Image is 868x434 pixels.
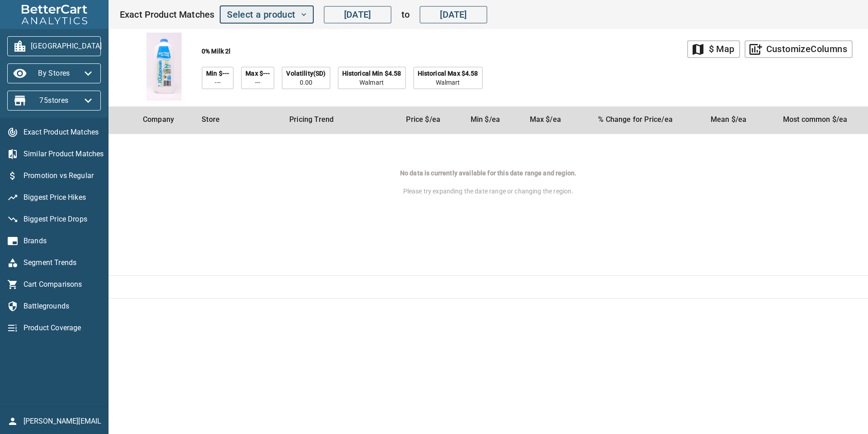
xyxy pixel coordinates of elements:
[282,67,330,89] div: Volatility(SD)
[359,78,384,87] span: Walmart
[598,115,673,124] span: Min $/ea compared to Max $/ea for the time period specified
[108,134,868,276] td: Please try expanding the date range or changing the region.
[24,236,101,246] span: Brands
[14,93,94,108] span: 75 stores
[300,78,313,87] span: 0.00
[418,69,478,78] div: Historical Max $4.58
[745,40,853,58] button: add_chartCustomizeColumns
[289,115,334,124] span: Pricing Trend Graph
[24,149,101,159] span: Similar Product Matches
[7,36,101,56] button: [GEOGRAPHIC_DATA]
[24,214,101,225] span: Biggest Price Drops
[24,301,101,312] span: Battlegrounds
[227,7,306,23] span: Select a product
[436,78,460,87] span: Walmart
[202,115,220,124] span: Store
[783,115,848,124] span: Most common of Current $/ea
[342,69,401,78] div: Historical Min $4.58
[24,279,101,290] span: Cart Comparisons
[24,127,101,138] span: Exact Product Matches
[202,47,231,56] div: 0% milk 2l
[24,192,101,203] span: Biggest Price Hikes
[406,115,440,124] span: Price per each
[120,5,492,24] div: Exact Product Matches
[14,66,94,81] span: By Stores
[401,8,410,21] span: to
[687,40,740,58] button: map$ Map
[24,323,101,333] span: Product Coverage
[215,78,220,87] span: ---
[711,115,747,124] span: Mean of Current $/each
[245,69,270,78] div: Max $---
[14,39,94,53] span: [GEOGRAPHIC_DATA]
[709,41,735,57] div: $ Map
[286,69,325,78] div: Volatility(SD)
[7,63,101,83] button: By Stores
[530,115,561,124] span: Max price per each
[748,42,763,57] i: add_chart
[18,2,90,27] img: BetterCart Analytics Logo
[255,78,260,87] span: ---
[130,33,198,101] img: 0% milk 2l
[471,115,500,124] span: Min price per each
[750,41,847,57] span: Customize Columns
[400,169,576,177] b: No data is currently available for this date range and region.
[691,42,705,57] i: map
[143,115,174,124] span: Company/Banner
[24,170,101,181] span: Promotion vs Regular
[24,416,101,427] span: [PERSON_NAME][EMAIL_ADDRESS][DOMAIN_NAME]
[7,91,101,111] button: 75stores
[108,105,868,299] table: regular price report
[220,5,313,24] button: Select a product
[206,69,229,78] div: Min $---
[24,257,101,268] span: Segment Trends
